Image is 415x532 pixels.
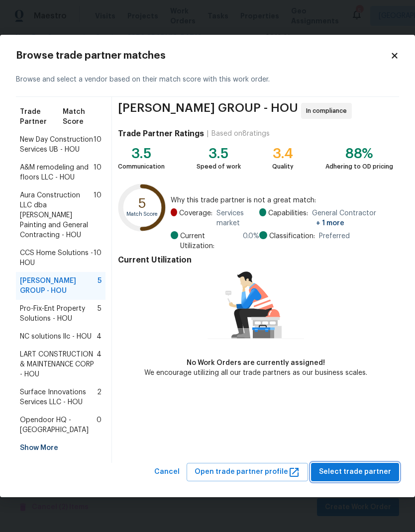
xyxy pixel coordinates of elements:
[20,350,97,379] span: LART CONSTRUCTION & MAINTENANCE CORP - HOU
[20,107,63,127] span: Trade Partner
[197,149,241,159] div: 3.5
[63,107,102,127] span: Match Score
[195,466,300,478] span: Open trade partner profile
[97,387,102,407] span: 2
[20,332,92,342] span: NC solutions llc - HOU
[272,149,294,159] div: 3.4
[312,208,393,228] span: General Contractor
[272,162,294,172] div: Quality
[20,248,94,268] span: CCS Home Solutions - HOU
[97,415,102,435] span: 0
[20,415,97,435] span: Opendoor HQ - [GEOGRAPHIC_DATA]
[154,466,180,478] span: Cancel
[16,439,105,457] div: Show More
[126,211,158,217] text: Match Score
[187,463,308,481] button: Open trade partner profile
[179,208,212,228] span: Coverage:
[325,149,393,159] div: 88%
[150,463,184,481] button: Cancel
[16,63,399,97] div: Browse and select a vendor based on their match score with this work order.
[94,135,102,155] span: 10
[97,350,102,379] span: 4
[98,304,102,324] span: 5
[94,190,102,240] span: 10
[180,231,239,251] span: Current Utilization:
[216,208,260,228] span: Services market
[319,466,391,478] span: Select trade partner
[316,220,344,227] span: + 1 more
[20,387,97,407] span: Surface Innovations Services LLC - HOU
[20,190,94,240] span: Aura Construction LLC dba [PERSON_NAME] Painting and General Contracting - HOU
[306,106,351,116] span: In compliance
[243,231,259,251] span: 0.0 %
[16,51,390,61] h2: Browse trade partner matches
[319,231,350,241] span: Preferred
[144,358,367,368] div: No Work Orders are currently assigned!
[20,304,98,324] span: Pro-Fix-Ent Property Solutions - HOU
[197,162,241,172] div: Speed of work
[171,195,393,205] span: Why this trade partner is not a great match:
[211,129,270,139] div: Based on 8 ratings
[311,463,399,481] button: Select trade partner
[118,129,204,139] h4: Trade Partner Ratings
[94,163,102,182] span: 10
[94,248,102,268] span: 10
[97,332,102,342] span: 4
[144,368,367,378] div: We encourage utilizing all our trade partners as our business scales.
[269,231,315,241] span: Classification:
[268,208,308,228] span: Capabilities:
[138,197,146,210] text: 5
[325,162,393,172] div: Adhering to OD pricing
[20,163,94,182] span: A&M remodeling and floors LLC - HOU
[20,276,98,296] span: [PERSON_NAME] GROUP - HOU
[118,103,298,119] span: [PERSON_NAME] GROUP - HOU
[20,135,94,155] span: New Day Construction Services UB - HOU
[118,255,393,265] h4: Current Utilization
[118,162,165,172] div: Communication
[204,129,211,139] div: |
[118,149,165,159] div: 3.5
[98,276,102,296] span: 5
